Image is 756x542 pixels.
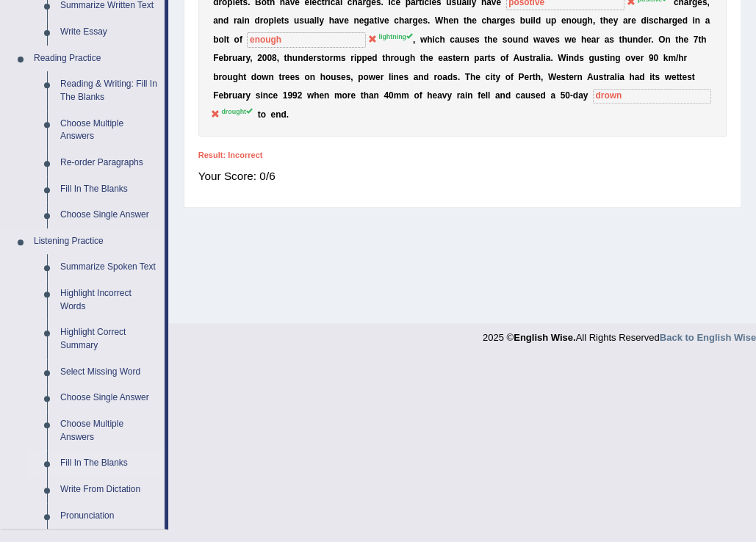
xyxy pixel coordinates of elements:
[609,35,614,45] b: s
[224,35,226,45] b: l
[438,53,443,63] b: e
[314,15,317,26] b: l
[428,53,433,63] b: e
[418,15,423,26] b: e
[54,281,165,319] a: Highlight Incorrect Words
[472,15,477,26] b: e
[245,53,250,63] b: y
[653,15,658,26] b: c
[540,35,545,45] b: a
[507,35,512,45] b: o
[572,15,577,26] b: o
[329,15,334,26] b: h
[513,35,518,45] b: u
[505,15,511,26] b: e
[600,15,603,26] b: t
[242,15,244,26] b: i
[405,53,410,63] b: g
[422,15,428,26] b: s
[228,53,232,63] b: r
[350,53,354,63] b: r
[284,15,289,26] b: s
[660,332,756,343] a: Back to English Wise
[577,15,582,26] b: u
[536,53,541,63] b: a
[448,15,453,26] b: e
[54,450,165,477] a: Fill In The Blanks
[420,53,423,63] b: t
[500,15,505,26] b: g
[694,35,699,45] b: 7
[379,15,384,26] b: v
[705,15,710,26] b: a
[333,53,341,63] b: m
[304,15,309,26] b: u
[525,53,530,63] b: s
[413,35,415,45] b: ,
[475,35,480,45] b: s
[536,15,541,26] b: d
[530,15,533,26] b: i
[464,15,467,26] b: t
[631,15,636,26] b: e
[627,15,631,26] b: r
[695,15,700,26] b: n
[277,53,279,63] b: ,
[423,53,428,63] b: h
[394,15,399,26] b: c
[257,53,262,63] b: 2
[491,53,496,63] b: s
[469,35,475,45] b: e
[240,35,242,45] b: f
[339,15,344,26] b: v
[382,53,385,63] b: t
[317,53,322,63] b: s
[54,176,165,203] a: Fill In The Blanks
[459,35,464,45] b: u
[564,35,571,45] b: w
[581,35,586,45] b: h
[439,35,444,45] b: h
[356,53,361,63] b: p
[638,35,643,45] b: d
[232,53,237,63] b: u
[218,35,223,45] b: o
[518,35,523,45] b: n
[450,35,455,45] b: c
[484,53,488,63] b: r
[223,15,228,26] b: d
[550,35,555,45] b: e
[533,53,536,63] b: r
[272,53,277,63] b: 8
[274,15,276,26] b: l
[27,228,165,255] a: Listening Practice
[465,35,470,45] b: s
[420,35,427,45] b: w
[658,35,665,45] b: O
[453,15,458,26] b: n
[287,53,292,63] b: h
[319,15,324,26] b: y
[520,15,525,26] b: b
[54,411,165,450] a: Choose Multiple Answers
[237,15,242,26] b: a
[474,53,479,63] b: p
[344,15,349,26] b: e
[453,53,456,63] b: t
[390,53,394,63] b: r
[372,53,377,63] b: d
[404,15,409,26] b: a
[464,53,469,63] b: n
[334,15,339,26] b: a
[467,15,472,26] b: h
[309,53,314,63] b: e
[582,15,587,26] b: g
[619,35,622,45] b: t
[298,53,303,63] b: n
[330,53,334,63] b: r
[364,15,369,26] b: g
[234,15,237,26] b: r
[481,15,486,26] b: c
[213,35,218,45] b: b
[435,15,443,26] b: W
